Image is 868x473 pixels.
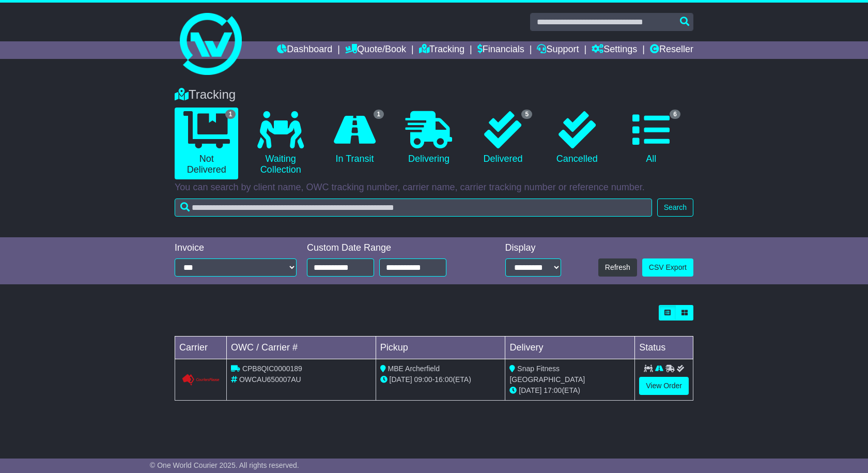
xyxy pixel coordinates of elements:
span: 17:00 [544,386,562,394]
span: 1 [225,110,236,119]
td: Delivery [505,337,635,359]
a: 1 In Transit [323,108,386,169]
a: Settings [592,41,637,59]
span: 16:00 [435,375,453,384]
a: Support [537,41,579,59]
a: Tracking [419,41,464,59]
a: Cancelled [545,108,609,169]
button: Search [657,199,693,217]
div: Custom Date Range [307,242,473,254]
span: 6 [670,110,680,119]
a: 1 Not Delivered [175,108,238,179]
span: CPB8QIC0000189 [242,364,302,373]
a: Reseller [650,41,693,59]
a: 5 Delivered [471,108,535,169]
span: 1 [374,110,384,119]
img: GetCarrierServiceLogo [181,374,220,386]
a: View Order [639,377,689,395]
a: Delivering [397,108,460,169]
a: 6 All [619,108,683,169]
span: [DATE] [390,375,412,384]
td: Pickup [376,337,505,359]
div: (ETA) [509,385,630,396]
span: Snap Fitness [GEOGRAPHIC_DATA] [509,364,585,384]
a: Financials [477,41,524,59]
div: Tracking [169,87,699,102]
span: © One World Courier 2025. All rights reserved. [150,461,299,469]
div: Display [505,242,561,254]
td: OWC / Carrier # [227,337,376,359]
div: Invoice [175,242,297,254]
span: [DATE] [519,386,541,394]
a: Dashboard [277,41,332,59]
span: OWCAU650007AU [239,375,301,384]
td: Carrier [175,337,227,359]
button: Refresh [598,258,637,277]
span: 09:00 [414,375,432,384]
a: Waiting Collection [249,108,312,179]
a: Quote/Book [345,41,406,59]
p: You can search by client name, OWC tracking number, carrier name, carrier tracking number or refe... [175,182,693,193]
span: MBE Archerfield [388,364,440,373]
a: CSV Export [642,258,693,277]
td: Status [635,337,693,359]
span: 5 [521,110,532,119]
div: - (ETA) [380,374,501,385]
